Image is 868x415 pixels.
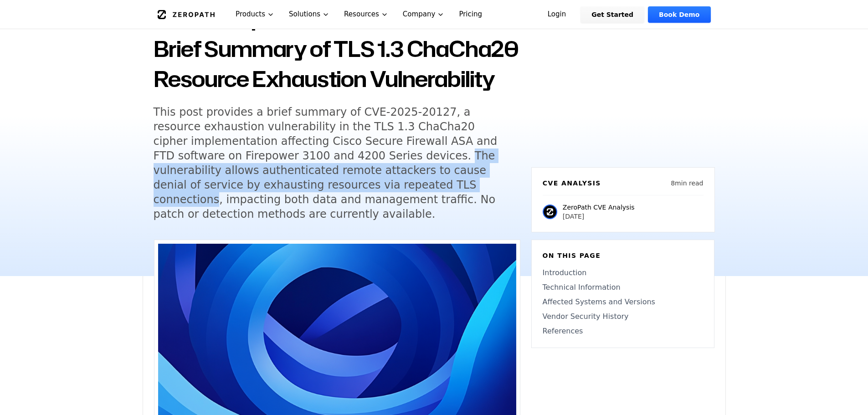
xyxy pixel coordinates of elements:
a: Introduction [543,267,703,278]
p: [DATE] [563,212,635,221]
img: ZeroPath CVE Analysis [543,205,557,219]
h6: On this page [543,251,703,260]
a: Affected Systems and Versions [543,297,703,307]
p: ZeroPath CVE Analysis [563,203,635,212]
a: References [543,326,703,337]
p: 8 min read [671,179,703,188]
a: Vendor Security History [543,311,703,322]
h1: Cisco Firepower CVE-2025-20127: Brief Summary of TLS 1.3 ChaCha20 Resource Exhaustion Vulnerability [154,4,520,94]
h6: CVE Analysis [543,179,601,188]
a: Book Demo [648,6,710,23]
a: Login [537,6,577,23]
a: Get Started [580,6,644,23]
h5: This post provides a brief summary of CVE-2025-20127, a resource exhaustion vulnerability in the ... [154,105,503,221]
a: Technical Information [543,282,703,293]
